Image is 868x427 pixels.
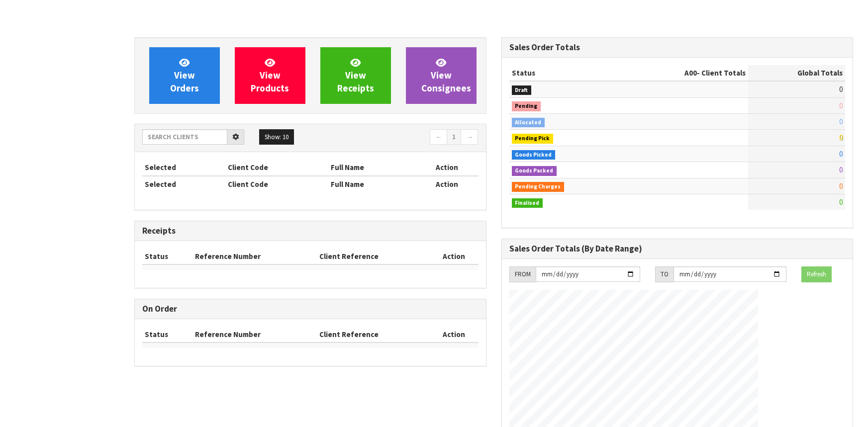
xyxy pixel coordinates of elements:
span: 0 [839,85,843,94]
span: 0 [839,197,843,207]
a: ViewReceipts [320,47,391,104]
span: Goods Packed [512,166,557,176]
span: View Consignees [421,57,471,94]
h3: On Order [142,304,479,314]
span: 0 [839,101,843,110]
h3: Sales Order Totals (By Date Range) [509,244,846,254]
a: → [461,129,478,145]
th: Global Totals [748,65,845,81]
th: Action [416,160,479,175]
a: ViewOrders [149,47,220,104]
th: Selected [142,160,225,175]
span: 0 [839,165,843,174]
a: ViewConsignees [406,47,477,104]
h3: Sales Order Totals [509,43,846,52]
th: Client Reference [317,249,430,264]
th: Reference Number [193,327,317,342]
div: FROM [509,266,536,282]
span: Pending [512,101,541,111]
h3: Receipts [142,226,479,236]
span: 0 [839,117,843,126]
th: Full Name [328,176,416,192]
span: 0 [839,133,843,142]
span: Pending Charges [512,182,565,192]
th: Status [142,327,193,342]
nav: Page navigation [318,129,479,147]
th: Status [509,65,620,81]
span: 0 [839,181,843,191]
button: Show: 10 [259,129,294,145]
a: 1 [447,129,461,145]
th: Status [142,249,193,264]
th: Selected [142,176,225,192]
span: Allocated [512,118,545,128]
th: Client Code [225,160,329,175]
span: 0 [839,149,843,159]
th: - Client Totals [620,65,748,81]
span: View Receipts [337,57,374,94]
span: View Orders [170,57,199,94]
div: TO [655,266,674,282]
a: ViewProducts [235,47,305,104]
span: Draft [512,85,532,95]
th: Full Name [328,160,416,175]
a: ← [430,129,447,145]
span: Pending Pick [512,134,554,144]
span: Goods Picked [512,150,556,160]
th: Reference Number [193,249,317,264]
th: Action [430,327,478,342]
span: Finalised [512,198,543,208]
th: Client Code [225,176,329,192]
th: Action [416,176,479,192]
th: Action [430,249,478,264]
span: View Products [251,57,289,94]
input: Search clients [142,129,227,145]
span: A00 [684,68,697,78]
button: Refresh [801,266,832,282]
th: Client Reference [317,327,430,342]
